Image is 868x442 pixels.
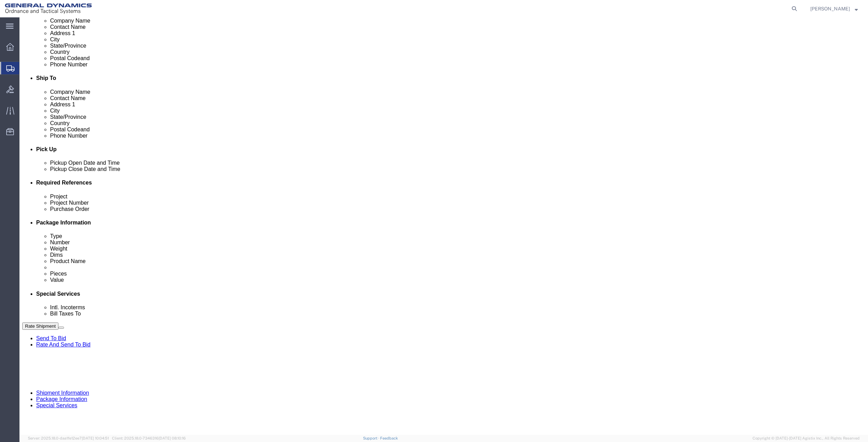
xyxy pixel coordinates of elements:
span: [DATE] 10:04:51 [82,436,109,440]
a: Support [363,436,380,440]
span: [DATE] 08:10:16 [159,436,186,440]
a: Feedback [380,436,398,440]
span: Nicholas Bohmer [810,5,850,13]
img: logo [5,3,92,14]
iframe: FS Legacy Container [19,17,868,435]
button: [PERSON_NAME] [810,5,858,13]
span: Server: 2025.18.0-daa1fe12ee7 [28,436,109,440]
span: Client: 2025.18.0-7346316 [112,436,186,440]
span: Copyright © [DATE]-[DATE] Agistix Inc., All Rights Reserved [753,435,860,441]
